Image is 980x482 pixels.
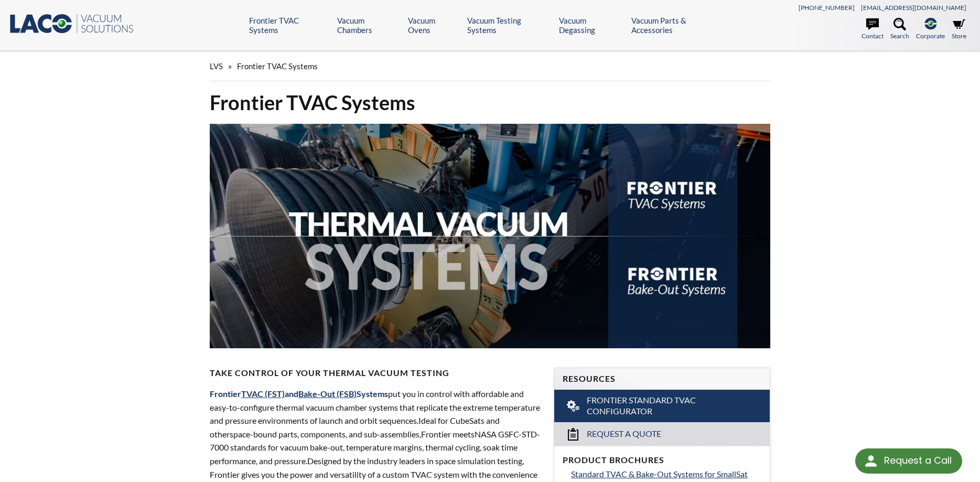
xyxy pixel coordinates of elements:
span: Request a Quote [587,429,661,440]
h4: Product Brochures [563,455,761,466]
a: [EMAIL_ADDRESS][DOMAIN_NAME] [861,4,966,12]
img: round button [863,453,879,469]
span: space-bound parts, components, and sub-assemblies, [230,429,421,439]
a: TVAC (FST) [241,389,285,399]
span: NASA GSFC-STD-7000 standards for vacuum bake-out, temperature margins, thermal cycling, soak time... [210,429,540,466]
a: Vacuum Ovens [408,16,459,35]
span: Id [418,415,426,425]
div: Request a Call [884,448,952,473]
a: Frontier TVAC Systems [249,16,329,35]
a: Standard TVAC & Bake-Out Systems for SmallSat [571,467,761,481]
a: Vacuum Testing Systems [467,16,551,35]
a: Bake-Out (FSB) [298,389,357,399]
a: Vacuum Degassing [559,16,623,35]
img: Thermal Vacuum Systems header [210,124,770,348]
span: Corporate [916,31,945,41]
span: Frontier and Systems [210,389,388,399]
h1: Frontier TVAC Systems [210,90,770,115]
span: Standard TVAC & Bake-Out Systems for SmallSat [571,469,748,479]
span: Frontier TVAC Systems [237,61,318,71]
span: Frontier Standard TVAC Configurator [587,395,739,417]
a: [PHONE_NUMBER] [799,4,855,12]
a: Request a Quote [554,422,770,446]
a: Contact [861,18,884,41]
span: xtreme temperature and pressure environments of launch and orbit sequences. eal for CubeSats and ... [210,402,540,439]
a: Vacuum Chambers [337,16,401,35]
a: Frontier Standard TVAC Configurator [554,390,770,422]
span: LVS [210,61,223,71]
div: » [210,51,770,81]
a: Vacuum Parts & Accessories [631,16,728,35]
h4: Take Control of Your Thermal Vacuum Testing [210,368,541,379]
h4: Resources [563,373,761,384]
a: Search [890,18,909,41]
a: Store [952,18,966,41]
div: Request a Call [855,448,962,474]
